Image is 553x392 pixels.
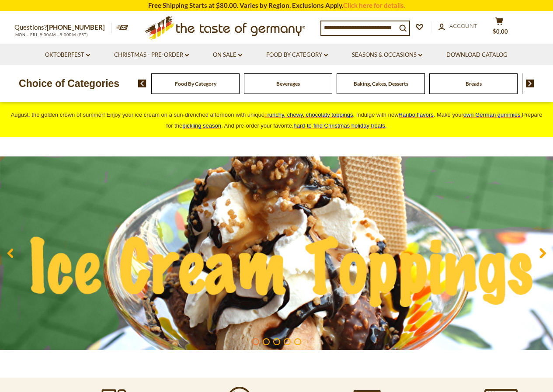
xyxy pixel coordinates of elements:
span: . [294,122,387,129]
a: Haribo flavors [399,111,434,118]
span: own German gummies [463,111,521,118]
a: Christmas - PRE-ORDER [114,50,189,60]
a: Baking, Cakes, Desserts [354,80,408,87]
a: Beverages [276,80,300,87]
a: Seasons & Occasions [352,50,422,60]
p: Questions? [14,22,111,33]
a: Account [438,21,477,31]
a: Food By Category [266,50,328,60]
button: $0.00 [487,17,513,39]
a: Oktoberfest [45,50,90,60]
a: Download Catalog [446,50,508,60]
a: Food By Category [175,80,216,87]
a: Breads [466,80,482,87]
a: crunchy, chewy, chocolaty toppings [264,111,353,118]
span: $0.00 [493,28,508,35]
span: MON - FRI, 9:00AM - 5:00PM (EST) [14,32,89,37]
img: previous arrow [138,80,146,87]
span: August, the golden crown of summer! Enjoy your ice cream on a sun-drenched afternoon with unique ... [11,111,543,129]
img: next arrow [526,80,534,87]
span: runchy, chewy, chocolaty toppings [267,111,353,118]
a: own German gummies. [463,111,522,118]
a: pickling season [182,122,221,129]
a: hard-to-find Christmas holiday treats [294,122,386,129]
a: On Sale [213,50,242,60]
a: [PHONE_NUMBER] [47,23,105,31]
a: Click here for details. [343,1,405,9]
span: Account [449,22,477,29]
